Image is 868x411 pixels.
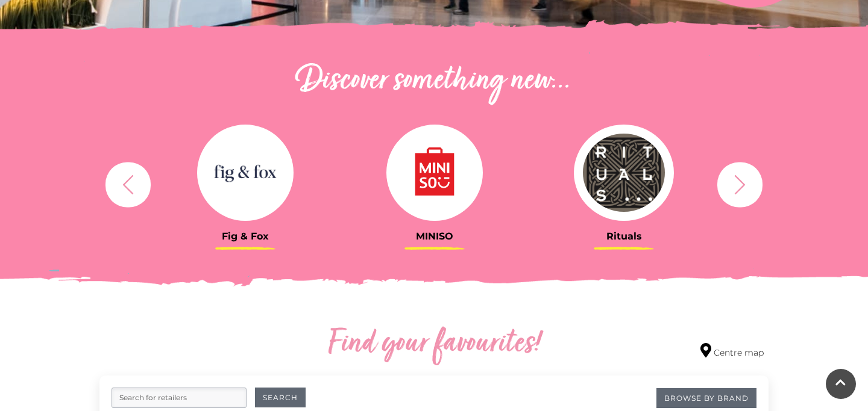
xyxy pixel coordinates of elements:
h3: Rituals [538,230,709,242]
input: Search for retailers [112,388,247,408]
button: Search [255,388,306,407]
a: Fig & Fox [160,125,331,242]
h2: Find your favourites! [214,325,654,363]
h2: Discover something new... [99,62,769,100]
a: Centre map [700,343,764,359]
a: Browse By Brand [656,388,756,408]
a: Rituals [538,125,709,242]
h3: Fig & Fox [160,230,331,242]
a: MINISO [349,125,520,242]
h3: MINISO [349,230,520,242]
